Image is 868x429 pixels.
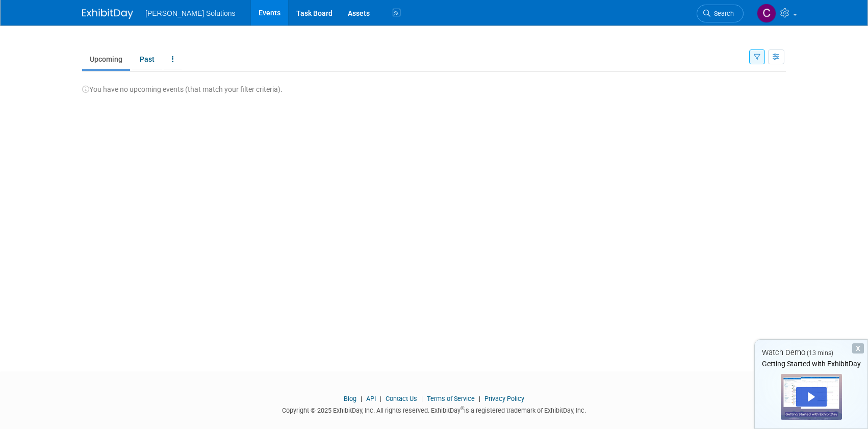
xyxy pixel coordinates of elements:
span: Search [710,10,734,17]
img: ExhibitDay [82,9,133,19]
span: | [419,395,425,402]
a: Privacy Policy [484,395,524,402]
div: Play [796,387,827,407]
a: Upcoming [82,49,130,69]
span: You have no upcoming events (that match your filter criteria). [82,85,283,93]
a: Terms of Service [427,395,475,402]
a: Contact Us [386,395,417,402]
a: API [366,395,376,402]
div: Getting Started with ExhibitDay [755,359,867,369]
a: Blog [344,395,356,402]
span: | [358,395,365,402]
a: Search [697,5,744,22]
span: (13 mins) [807,349,833,357]
div: Dismiss [852,343,864,354]
div: Watch Demo [755,347,867,358]
span: | [476,395,483,402]
sup: ® [461,406,464,411]
span: | [377,395,384,402]
a: Past [132,49,162,69]
span: [PERSON_NAME] Solutions [145,9,236,17]
img: Conner McClure [757,4,776,23]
